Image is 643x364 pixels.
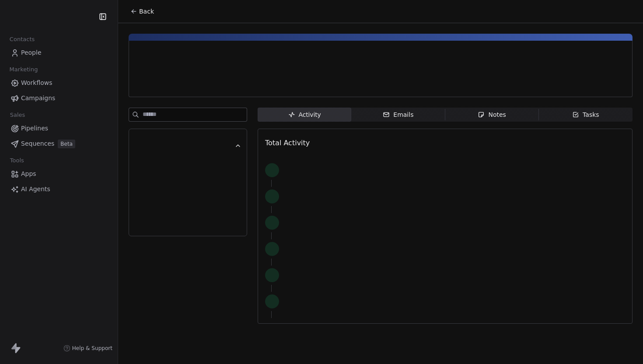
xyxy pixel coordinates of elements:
a: Apps [7,167,111,181]
div: Notes [478,110,506,119]
span: Marketing [6,63,42,76]
a: Workflows [7,76,111,90]
span: Campaigns [21,94,55,103]
span: Back [139,7,154,16]
span: Total Activity [265,139,310,147]
a: Pipelines [7,121,111,136]
span: Contacts [6,33,38,46]
a: SequencesBeta [7,136,111,151]
span: Pipelines [21,124,48,133]
a: AI Agents [7,182,111,196]
div: Tasks [572,110,599,119]
span: AI Agents [21,185,50,194]
a: Help & Support [63,345,112,352]
a: People [7,45,111,60]
span: Workflows [21,78,52,87]
span: Beta [58,140,75,148]
span: Tools [6,154,28,167]
span: Sales [6,108,29,122]
button: Back [125,3,159,19]
span: Apps [21,169,36,178]
div: Emails [383,110,413,119]
span: People [21,48,42,57]
a: Campaigns [7,91,111,105]
span: Help & Support [72,345,112,352]
span: Sequences [21,139,54,148]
